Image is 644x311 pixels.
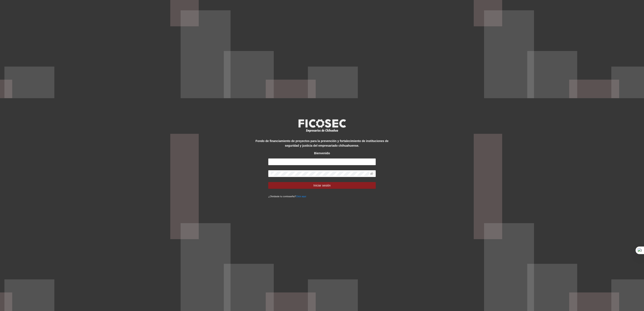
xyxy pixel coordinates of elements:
strong: Fondo de financiamiento de proyectos para la prevención y fortalecimiento de instituciones de seg... [256,139,389,147]
img: logo [296,118,348,133]
button: Iniciar sesión [268,182,376,189]
strong: Bienvenido [314,151,330,155]
span: eye-invisible [370,172,373,175]
a: Click aqui [296,195,306,198]
span: Iniciar sesión [313,183,331,188]
small: ¿Olvidaste tu contraseña? [268,195,306,198]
